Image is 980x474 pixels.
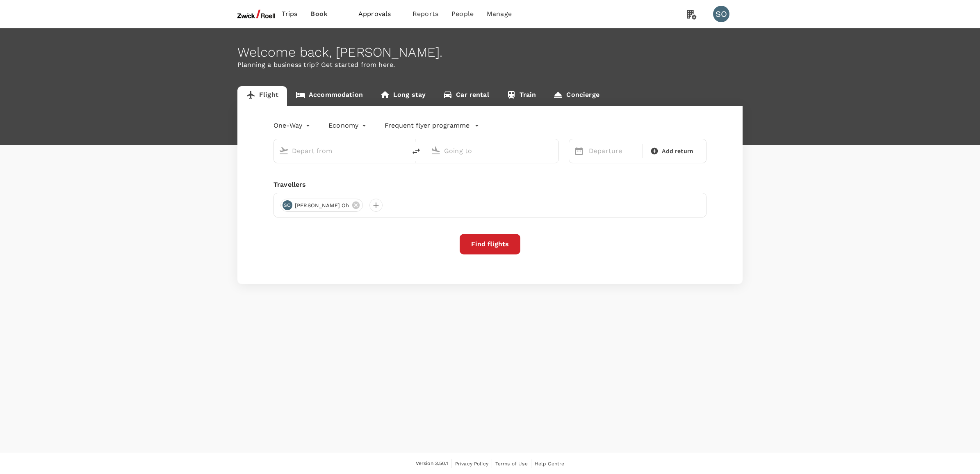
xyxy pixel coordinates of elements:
a: Flight [237,86,287,106]
a: Train [498,86,545,106]
input: Depart from [292,144,389,157]
span: Approvals [358,9,399,19]
p: Departure [589,146,637,156]
span: People [451,9,474,19]
span: Add return [662,147,693,156]
button: Frequent flyer programme [385,121,479,131]
span: Version 3.50.1 [416,460,448,468]
div: SO [713,6,729,22]
span: Trips [282,9,298,19]
input: Going to [444,144,541,157]
a: Accommodation [287,86,371,106]
a: Terms of Use [495,459,528,468]
span: Reports [413,9,438,19]
p: Frequent flyer programme [385,121,469,131]
a: Concierge [545,86,608,106]
span: [PERSON_NAME] Oh [290,202,354,210]
a: Long stay [371,86,434,106]
div: Travellers [273,180,707,190]
img: ZwickRoell Pte. Ltd. [237,5,275,23]
div: SO[PERSON_NAME] Oh [280,199,363,212]
a: Privacy Policy [455,459,488,468]
button: Find flights [460,234,520,254]
div: SO [283,200,292,210]
a: Car rental [434,86,498,106]
div: One-Way [273,119,312,132]
a: Help Centre [535,459,565,468]
button: Open [401,150,402,151]
span: Manage [487,9,512,19]
button: Open [553,150,554,151]
span: Terms of Use [495,461,528,467]
span: Help Centre [535,461,565,467]
p: Planning a business trip? Get started from here. [237,60,743,70]
button: delete [406,142,426,161]
div: Welcome back , [PERSON_NAME] . [237,45,743,60]
div: Economy [328,119,368,132]
span: Book [310,9,328,19]
span: Privacy Policy [455,461,488,467]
